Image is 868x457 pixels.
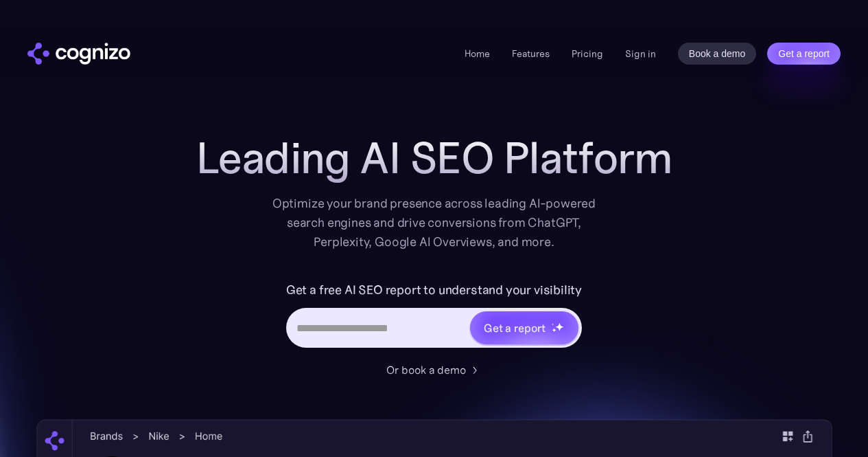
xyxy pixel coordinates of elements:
[512,47,550,60] a: Features
[555,322,564,331] img: star
[27,43,130,65] a: home
[266,194,603,252] div: Optimize your brand presence across leading AI-powered search engines and drive conversions from ...
[678,43,757,65] a: Book a demo
[286,279,582,355] form: Hero URL Input Form
[27,43,130,65] img: cognizo logo
[767,43,841,65] a: Get a report
[286,279,582,301] label: Get a free AI SEO report to understand your visibility
[552,328,556,333] img: star
[469,310,580,346] a: Get a reportstarstarstar
[625,45,656,62] a: Sign in
[386,361,482,378] a: Or book a demo
[572,47,603,60] a: Pricing
[196,133,672,183] h1: Leading AI SEO Platform
[386,361,466,378] div: Or book a demo
[484,320,546,336] div: Get a report
[552,323,554,325] img: star
[465,47,490,60] a: Home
